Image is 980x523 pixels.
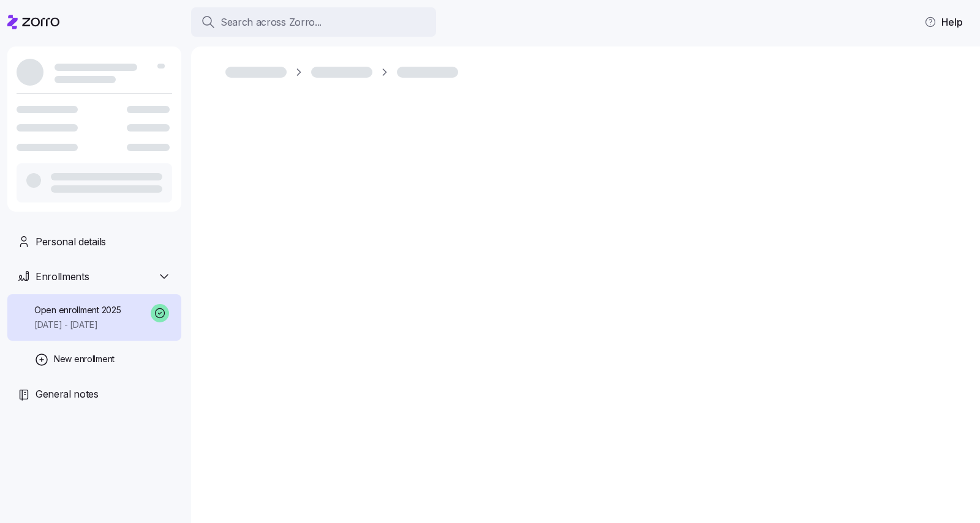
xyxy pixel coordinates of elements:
[914,10,973,34] button: Help
[34,319,121,331] span: [DATE] - [DATE]
[191,7,436,37] button: Search across Zorro...
[924,15,963,29] span: Help
[36,269,89,284] span: Enrollments
[36,234,106,250] span: Personal details
[221,15,322,30] span: Search across Zorro...
[36,387,99,402] span: General notes
[54,353,115,365] span: New enrollment
[34,304,121,316] span: Open enrollment 2025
